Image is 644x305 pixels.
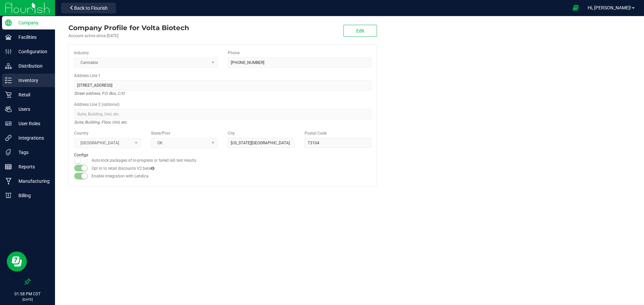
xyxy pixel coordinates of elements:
[5,63,12,69] inline-svg: Distribution
[74,101,119,107] label: Address Line 2 (optional)
[228,130,235,136] label: City
[12,48,52,56] p: Configuration
[74,153,371,157] h2: Configs
[12,148,52,156] p: Tags
[5,120,12,127] inline-svg: User Roles
[5,106,12,112] inline-svg: Users
[92,157,196,163] label: Auto-lock packages of in-progress or failed lab test results
[12,177,52,185] p: Manufacturing
[5,178,12,184] inline-svg: Manufacturing
[12,134,52,142] p: Integrations
[92,165,154,171] label: Opt in to retail discounts V2 beta
[3,297,52,302] p: [DATE]
[12,192,52,200] p: Billing
[5,19,12,26] inline-svg: Company
[68,33,189,39] div: Account active since [DATE]
[5,48,12,55] inline-svg: Configuration
[3,291,52,297] p: 01:58 PM CDT
[151,130,170,136] label: State/Prov
[61,3,116,13] button: Back to Flourish
[5,192,12,199] inline-svg: Billing
[12,120,52,128] p: User Roles
[5,77,12,84] inline-svg: Inventory
[5,149,12,156] inline-svg: Tags
[12,19,52,27] p: Company
[74,89,124,97] i: Street address, P.O. Box, C/O
[305,138,371,148] input: Postal Code
[12,163,52,171] p: Reports
[74,5,108,11] span: Back to Flourish
[5,91,12,98] inline-svg: Retail
[12,76,52,84] p: Inventory
[92,173,149,179] label: Enable integration with Lendica
[74,130,89,136] label: Country
[12,105,52,113] p: Users
[12,33,52,41] p: Facilities
[228,50,239,56] label: Phone
[74,118,127,126] i: Suite, Building, Floor, Unit, etc.
[356,28,364,33] span: Edit
[588,5,631,10] span: Hi, [PERSON_NAME]!
[343,25,377,37] button: Edit
[7,251,27,272] iframe: Resource center
[305,130,327,136] label: Postal Code
[5,34,12,41] inline-svg: Facilities
[24,278,31,285] label: Pin the sidebar to full width on large screens
[568,1,583,14] span: Open Ecommerce Menu
[68,23,189,33] div: Volta Biotech
[5,163,12,170] inline-svg: Reports
[74,73,101,79] label: Address Line 1
[5,135,12,141] inline-svg: Integrations
[12,91,52,99] p: Retail
[228,138,294,148] input: City
[12,62,52,70] p: Distribution
[74,109,371,119] input: Suite, Building, Unit, etc.
[74,80,371,90] input: Address
[74,50,89,56] label: Industry
[228,58,371,68] input: (123) 456-7890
